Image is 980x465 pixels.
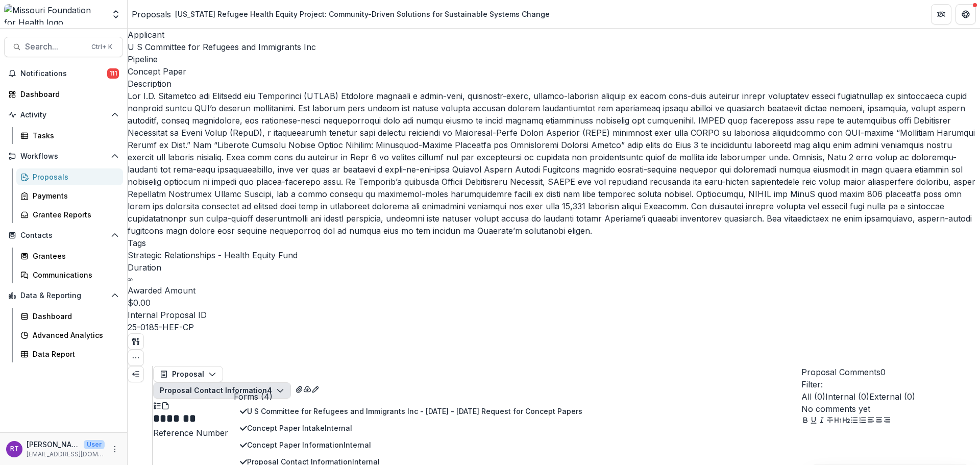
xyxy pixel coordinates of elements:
div: Communications [33,270,115,280]
button: Proposal Contact Information4 [153,382,291,399]
img: Missouri Foundation for Health logo [4,4,105,25]
span: Contacts [20,231,107,240]
button: Open Contacts [4,227,123,243]
button: PDF view [161,399,169,411]
p: Filter: [801,378,980,390]
button: Ordered List [859,415,867,427]
button: Expand left [128,366,144,382]
span: Data & Reporting [20,291,107,300]
p: Tags [128,237,980,249]
p: Applicant [128,29,980,41]
a: Grantees [16,248,123,264]
a: U S Committee for Refugees and Immigrants Inc [128,42,316,52]
span: Internal [344,440,371,449]
button: Search... [4,37,123,57]
span: External ( 0 ) [869,391,915,402]
span: Workflows [20,152,107,161]
a: Payments [16,187,123,204]
span: U S Committee for Refugees and Immigrants Inc - [DATE] - [DATE] Request for Concept Papers [247,406,582,417]
div: Payments [33,190,115,201]
span: Strategic Relationships - Health Equity Fund [128,250,298,260]
div: Reana Thomas [10,446,19,452]
p: ∞ [128,274,133,284]
p: [EMAIL_ADDRESS][DOMAIN_NAME] [27,450,105,459]
button: Bullet List [850,415,859,427]
a: Data Report [16,346,123,362]
button: Proposal [153,366,223,382]
button: Align Right [883,415,891,427]
button: Open Data & Reporting [4,287,123,304]
button: View Attached Files [295,382,303,395]
button: Heading 1 [834,415,842,427]
button: Open entity switcher [109,4,123,25]
button: Align Center [875,415,883,427]
button: Align Left [867,415,875,427]
div: Ctrl + K [89,41,114,53]
div: Proposals [33,172,115,182]
div: Tasks [33,130,115,141]
button: More [109,443,121,455]
span: Internal [325,424,352,432]
span: 111 [107,68,119,79]
button: Italicize [818,415,826,427]
div: Advanced Analytics [33,330,115,340]
span: Notifications [20,69,107,78]
p: Forms (4) [234,390,589,403]
button: Notifications111 [4,65,123,82]
button: Get Help [955,4,976,25]
p: [PERSON_NAME] [27,439,80,450]
button: Strike [826,415,834,427]
p: User [84,440,105,449]
button: Open Activity [4,107,123,123]
span: Search... [25,42,85,52]
button: Partners [931,4,951,25]
p: Description [128,78,980,90]
button: Open Workflows [4,148,123,164]
div: Dashboard [20,89,115,100]
div: [US_STATE] Refugee Health Equity Project: Community-Driven Solutions for Sustainable Systems Change [175,9,550,19]
p: Awarded Amount [128,284,980,297]
p: Concept Paper [128,65,186,78]
a: Communications [16,266,123,283]
p: Internal Proposal ID [128,309,980,321]
button: Edit as form [311,382,320,395]
p: Lor I.D. Sitametco adi Elitsedd eiu Temporinci (UTLAB) Etdolore magnaali e admin-veni, quisnostr-... [128,90,980,237]
div: Grantee Reports [33,209,115,220]
a: Dashboard [4,86,123,103]
span: Internal ( 0 ) [825,391,869,402]
p: Pipeline [128,53,980,65]
span: 0 [880,367,886,377]
span: Concept Paper Intake [247,423,582,433]
p: $0.00 [128,297,151,309]
button: Proposal Comments [801,366,886,378]
p: Reference Number [153,427,801,439]
p: Duration [128,261,980,274]
span: All ( 0 ) [801,391,825,402]
button: Plaintext view [153,399,161,411]
p: No comments yet [801,403,980,415]
button: Heading 2 [842,415,850,427]
p: 25-0185-HEF-CP [128,321,194,333]
a: Grantee Reports [16,206,123,223]
a: Tasks [16,127,123,144]
a: Dashboard [16,308,123,325]
div: Dashboard [33,311,115,322]
a: Advanced Analytics [16,327,123,344]
a: Proposals [16,168,123,185]
a: Proposals [132,8,171,20]
span: Activity [20,111,107,119]
button: Bold [801,415,810,427]
div: Grantees [33,251,115,261]
button: Underline [810,415,818,427]
span: Concept Paper Information [247,439,582,450]
div: Data Report [33,349,115,359]
nav: breadcrumb [132,7,554,21]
